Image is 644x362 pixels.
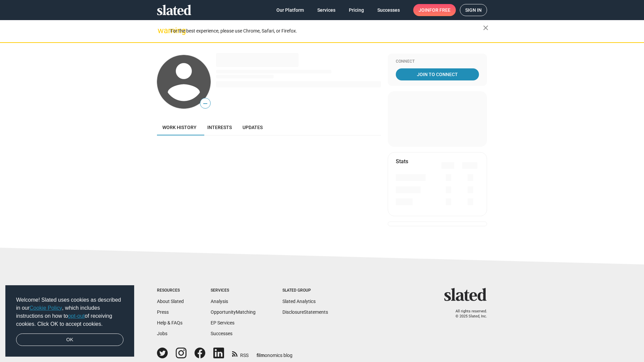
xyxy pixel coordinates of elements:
[257,353,265,358] span: film
[16,296,123,328] span: Welcome! Slated uses cookies as described in our , which includes instructions on how to of recei...
[200,99,210,108] span: —
[157,331,167,336] a: Jobs
[157,288,184,293] div: Resources
[396,68,479,80] a: Join To Connect
[312,4,341,16] a: Services
[271,4,309,16] a: Our Platform
[377,4,400,16] span: Successes
[207,125,232,130] span: Interests
[419,4,450,16] span: Join
[157,309,169,315] a: Press
[5,285,134,357] div: cookieconsent
[211,320,234,325] a: EP Services
[282,299,316,304] a: Slated Analytics
[237,119,268,135] a: Updates
[243,125,263,130] span: Updates
[282,288,328,293] div: Slated Group
[257,347,292,359] a: filmonomics blog
[16,334,123,346] a: dismiss cookie message
[460,4,487,16] a: Sign in
[30,305,62,311] a: Cookie Policy
[68,313,85,319] a: opt-out
[170,26,483,36] div: For the best experience, please use Chrome, Safari, or Firefox.
[157,119,202,135] a: Work history
[349,4,364,16] span: Pricing
[343,4,369,16] a: Pricing
[211,331,232,336] a: Successes
[162,125,197,130] span: Work history
[317,4,335,16] span: Services
[465,4,482,16] span: Sign in
[211,309,256,315] a: OpportunityMatching
[396,158,408,165] mat-card-title: Stats
[211,299,228,304] a: Analysis
[282,309,328,315] a: DisclosureStatements
[202,119,237,135] a: Interests
[158,26,166,35] mat-icon: warning
[482,24,490,32] mat-icon: close
[397,68,478,80] span: Join To Connect
[413,4,456,16] a: Joinfor free
[232,348,249,359] a: RSS
[396,59,479,64] div: Connect
[372,4,405,16] a: Successes
[429,4,450,16] span: for free
[157,320,182,325] a: Help & FAQs
[157,299,184,304] a: About Slated
[448,309,487,319] p: All rights reserved. © 2025 Slated, Inc.
[211,288,256,293] div: Services
[276,4,304,16] span: Our Platform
